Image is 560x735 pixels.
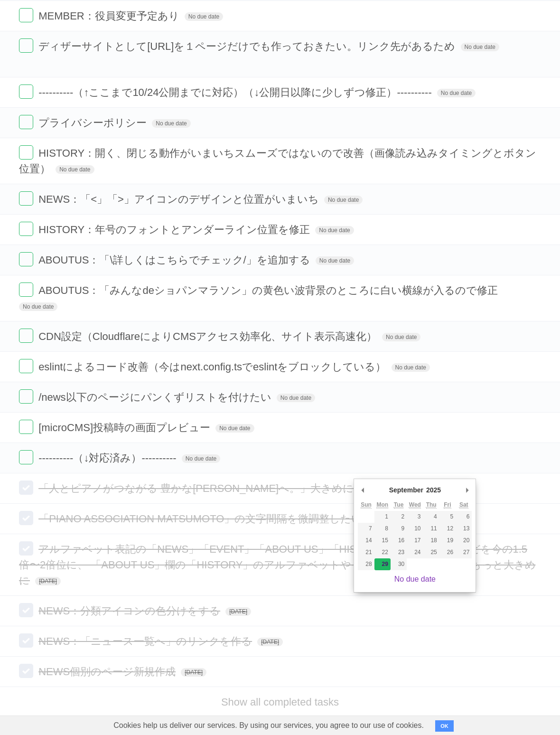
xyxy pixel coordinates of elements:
button: 10 [407,523,423,535]
label: Done [19,450,33,464]
button: 7 [358,523,374,535]
abbr: Tuesday [394,501,403,509]
div: 2025 [425,483,442,497]
label: Done [19,222,33,236]
span: NEWS：「ニュース一覧へ」のリンクを作る [38,635,254,647]
span: ----------（↓対応済み）---------- [38,452,179,464]
label: Done [19,283,33,297]
button: 21 [358,547,374,558]
button: 15 [374,535,391,547]
span: /news以下のページにパンくずリストを付けたい [38,391,273,403]
a: Show all completed tasks [221,696,339,708]
button: 17 [407,535,423,547]
button: 23 [391,547,407,558]
label: Done [19,38,33,53]
button: 16 [391,535,407,547]
span: ABOUTUS：「\詳しくはこちらでチェック/」を追加する [38,254,313,266]
span: eslintによるコード改善（今はnext.config.tsでeslintをブロックしている） [38,361,388,373]
button: 11 [423,523,439,535]
span: アルファベット表記の「NEWS」「EVENT」「ABOUT US」「HISTORY」内の西暦表示などを今の1.5倍〜2倍位に、 「ABOUT US」欄の「HISTORY」のアルファベットやその説... [19,543,536,586]
button: OK [435,720,454,732]
label: Done [19,8,33,22]
label: Done [19,603,33,617]
span: NEWS個別のページ新規作成 [38,666,178,678]
label: Done [19,359,33,373]
span: No due date [19,302,57,311]
button: 3 [407,511,423,523]
span: [DATE] [35,577,61,585]
button: 6 [456,511,472,523]
label: Done [19,389,33,404]
span: No due date [437,89,476,97]
button: 20 [456,535,472,547]
button: 9 [391,523,407,535]
span: [DATE] [181,668,206,677]
label: Done [19,145,33,160]
span: No due date [382,333,420,341]
abbr: Wednesday [409,501,421,509]
span: No due date [152,119,190,128]
span: [DATE] [225,607,251,616]
span: 「PIANO ASSOCIATION MATSUMOTO」の文字間隔を微調整したい [38,513,364,525]
span: HISTORY：年号のフォントとアンダーライン位置を修正 [38,224,312,236]
span: [microCMS]投稿時の画面プレビュー [38,422,213,433]
span: No due date [182,454,220,463]
span: No due date [461,43,499,51]
button: 28 [358,558,374,570]
button: 29 [374,558,391,570]
label: Done [19,541,33,556]
a: No due date [394,575,436,583]
label: Done [19,329,33,343]
span: No due date [215,424,254,433]
span: No due date [185,12,223,21]
span: プライバシーポリシー [38,117,149,129]
span: ----------（↑ここまで10/24公開までに対応）（↓公開日以降に少しずつ修正）---------- [38,86,434,98]
label: Done [19,481,33,495]
span: ABOUTUS：「みんなdeショパンマラソン」の黄色い波背景のところに白い横線が入るので修正 [38,284,500,296]
span: No due date [315,226,354,235]
label: Done [19,664,33,678]
button: 8 [374,523,391,535]
button: 22 [374,547,391,558]
span: Cookies help us deliver our services. By using our services, you agree to our use of cookies. [104,716,433,735]
span: 「人とピアノがつながる 豊かな[PERSON_NAME]へ。」大きめに表示（存在感） [38,482,429,494]
label: Done [19,191,33,206]
button: 2 [391,511,407,523]
button: 26 [439,547,456,558]
abbr: Sunday [361,501,372,509]
label: Done [19,633,33,648]
button: 18 [423,535,439,547]
div: September [388,483,425,497]
button: 12 [439,523,456,535]
abbr: Thursday [426,501,437,509]
label: Done [19,85,33,99]
abbr: Friday [444,501,451,509]
button: 14 [358,535,374,547]
button: 24 [407,547,423,558]
span: NEWS：分類アイコンの色分けをする [38,605,223,617]
label: Done [19,420,33,434]
button: Previous Month [358,483,367,497]
span: No due date [56,165,94,174]
abbr: Saturday [459,501,468,509]
span: No due date [392,363,430,372]
span: CDN設定（CloudflareによりCMSアクセス効率化、サイト表示高速化） [38,330,379,342]
span: HISTORY：開く、閉じる動作がいまいちスムーズではないので改善（画像読み込みタイミングとボタン位置） [19,147,536,175]
span: NEWS：「<」「>」アイコンのデザインと位置がいまいち [38,193,321,205]
label: Done [19,115,33,129]
span: ディザーサイトとして[URL]を１ページだけでも作っておきたい。リンク先があるため [38,40,457,52]
span: No due date [324,196,363,204]
span: No due date [316,256,354,265]
label: Done [19,511,33,525]
span: [DATE] [257,638,283,646]
button: 19 [439,535,456,547]
button: 4 [423,511,439,523]
span: MEMBER：役員変更予定あり [38,10,182,22]
abbr: Monday [376,501,388,509]
button: 25 [423,547,439,558]
button: 13 [456,523,472,535]
button: 1 [374,511,391,523]
label: Done [19,252,33,266]
span: No due date [277,394,315,402]
button: 30 [391,558,407,570]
